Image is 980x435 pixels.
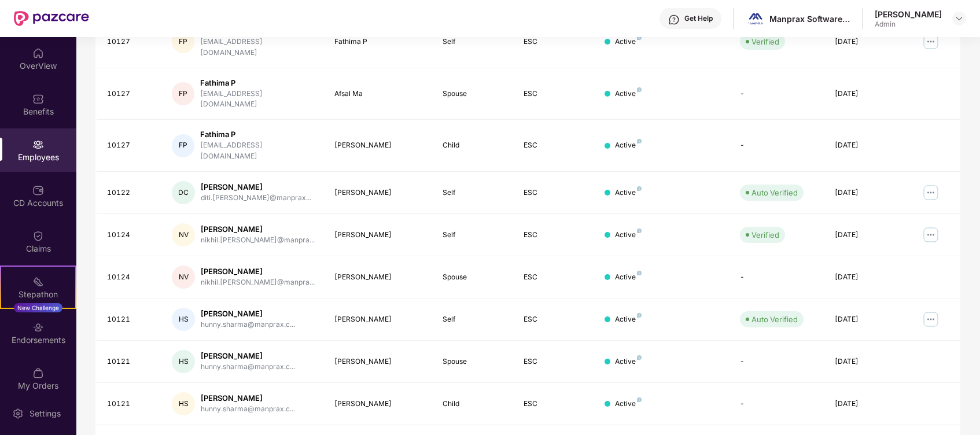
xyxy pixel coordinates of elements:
[443,187,505,198] div: Self
[835,230,897,241] div: [DATE]
[334,272,424,283] div: [PERSON_NAME]
[731,341,826,383] td: -
[443,356,505,367] div: Spouse
[107,89,154,99] div: 10127
[443,230,505,241] div: Self
[443,314,505,325] div: Self
[835,314,897,325] div: [DATE]
[334,230,424,241] div: [PERSON_NAME]
[172,392,195,415] div: HS
[201,193,311,204] div: diti.[PERSON_NAME]@manprax...
[615,89,642,99] div: Active
[200,89,316,110] div: [EMAIL_ADDRESS][DOMAIN_NAME]
[835,356,897,367] div: [DATE]
[615,272,642,283] div: Active
[201,277,315,288] div: nikhil.[PERSON_NAME]@manpra...
[835,187,897,198] div: [DATE]
[922,183,940,202] img: manageButton
[615,314,642,325] div: Active
[922,32,940,51] img: manageButton
[107,36,154,47] div: 10127
[107,140,154,151] div: 10127
[1,289,75,300] div: Stepathon
[747,10,764,27] img: mx%20logo%20(2).png
[443,89,505,99] div: Spouse
[200,78,316,89] div: Fathima P
[524,356,586,367] div: ESC
[637,313,642,318] img: svg+xml;base64,PHN2ZyB4bWxucz0iaHR0cDovL3d3dy53My5vcmcvMjAwMC9zdmciIHdpZHRoPSI4IiBoZWlnaHQ9IjgiIH...
[32,367,44,379] img: svg+xml;base64,PHN2ZyBpZD0iTXlfT3JkZXJzIiBkYXRhLW5hbWU9Ik15IE9yZGVycyIgeG1sbnM9Imh0dHA6Ly93d3cudz...
[32,322,44,333] img: svg+xml;base64,PHN2ZyBpZD0iRW5kb3JzZW1lbnRzIiB4bWxucz0iaHR0cDovL3d3dy53My5vcmcvMjAwMC9zdmciIHdpZH...
[172,181,195,204] div: DC
[334,140,424,151] div: [PERSON_NAME]
[201,404,295,415] div: hunny.sharma@manprax.c...
[751,187,798,198] div: Auto Verified
[615,356,642,367] div: Active
[922,226,940,244] img: manageButton
[200,140,316,162] div: [EMAIL_ADDRESS][DOMAIN_NAME]
[201,393,295,404] div: [PERSON_NAME]
[201,235,315,246] div: nikhil.[PERSON_NAME]@manpra...
[524,140,586,151] div: ESC
[201,266,315,277] div: [PERSON_NAME]
[524,314,586,325] div: ESC
[172,223,195,246] div: NV
[615,36,642,47] div: Active
[172,350,195,373] div: HS
[524,272,586,283] div: ESC
[334,356,424,367] div: [PERSON_NAME]
[835,36,897,47] div: [DATE]
[524,36,586,47] div: ESC
[443,36,505,47] div: Self
[637,355,642,360] img: svg+xml;base64,PHN2ZyB4bWxucz0iaHR0cDovL3d3dy53My5vcmcvMjAwMC9zdmciIHdpZHRoPSI4IiBoZWlnaHQ9IjgiIH...
[201,308,295,319] div: [PERSON_NAME]
[769,13,850,24] div: Manprax Software Llp
[955,14,964,23] img: svg+xml;base64,PHN2ZyBpZD0iRHJvcGRvd24tMzJ4MzIiIHhtbG5zPSJodHRwOi8vd3d3LnczLm9yZy8yMDAwL3N2ZyIgd2...
[26,408,64,419] div: Settings
[334,314,424,325] div: [PERSON_NAME]
[835,140,897,151] div: [DATE]
[32,139,44,150] img: svg+xml;base64,PHN2ZyBpZD0iRW1wbG95ZWVzIiB4bWxucz0iaHR0cDovL3d3dy53My5vcmcvMjAwMC9zdmciIHdpZHRoPS...
[637,228,642,233] img: svg+xml;base64,PHN2ZyB4bWxucz0iaHR0cDovL3d3dy53My5vcmcvMjAwMC9zdmciIHdpZHRoPSI4IiBoZWlnaHQ9IjgiIH...
[107,356,154,367] div: 10121
[32,47,44,59] img: svg+xml;base64,PHN2ZyBpZD0iSG9tZSIgeG1sbnM9Imh0dHA6Ly93d3cudzMub3JnLzIwMDAvc3ZnIiB3aWR0aD0iMjAiIG...
[835,272,897,283] div: [DATE]
[751,36,779,47] div: Verified
[201,182,311,193] div: [PERSON_NAME]
[14,303,62,312] div: New Challenge
[443,140,505,151] div: Child
[443,272,505,283] div: Spouse
[32,276,44,287] img: svg+xml;base64,PHN2ZyB4bWxucz0iaHR0cDovL3d3dy53My5vcmcvMjAwMC9zdmciIHdpZHRoPSIyMSIgaGVpZ2h0PSIyMC...
[637,35,642,40] img: svg+xml;base64,PHN2ZyB4bWxucz0iaHR0cDovL3d3dy53My5vcmcvMjAwMC9zdmciIHdpZHRoPSI4IiBoZWlnaHQ9IjgiIH...
[835,89,897,99] div: [DATE]
[14,11,89,26] img: New Pazcare Logo
[637,271,642,275] img: svg+xml;base64,PHN2ZyB4bWxucz0iaHR0cDovL3d3dy53My5vcmcvMjAwMC9zdmciIHdpZHRoPSI4IiBoZWlnaHQ9IjgiIH...
[922,310,940,329] img: manageButton
[615,187,642,198] div: Active
[201,319,295,330] div: hunny.sharma@manprax.c...
[637,397,642,402] img: svg+xml;base64,PHN2ZyB4bWxucz0iaHR0cDovL3d3dy53My5vcmcvMjAwMC9zdmciIHdpZHRoPSI4IiBoZWlnaHQ9IjgiIH...
[637,139,642,143] img: svg+xml;base64,PHN2ZyB4bWxucz0iaHR0cDovL3d3dy53My5vcmcvMjAwMC9zdmciIHdpZHRoPSI4IiBoZWlnaHQ9IjgiIH...
[731,383,826,425] td: -
[524,187,586,198] div: ESC
[107,230,154,241] div: 10124
[172,30,194,53] div: FP
[334,36,424,47] div: Fathima P
[334,399,424,410] div: [PERSON_NAME]
[875,9,942,20] div: [PERSON_NAME]
[201,351,295,362] div: [PERSON_NAME]
[172,82,194,105] div: FP
[835,399,897,410] div: [DATE]
[107,399,154,410] div: 10121
[637,186,642,191] img: svg+xml;base64,PHN2ZyB4bWxucz0iaHR0cDovL3d3dy53My5vcmcvMjAwMC9zdmciIHdpZHRoPSI4IiBoZWlnaHQ9IjgiIH...
[751,229,779,241] div: Verified
[201,362,295,373] div: hunny.sharma@manprax.c...
[107,272,154,283] div: 10124
[637,87,642,92] img: svg+xml;base64,PHN2ZyB4bWxucz0iaHR0cDovL3d3dy53My5vcmcvMjAwMC9zdmciIHdpZHRoPSI4IiBoZWlnaHQ9IjgiIH...
[615,399,642,410] div: Active
[200,129,316,140] div: Fathima P
[201,224,315,235] div: [PERSON_NAME]
[32,93,44,105] img: svg+xml;base64,PHN2ZyBpZD0iQmVuZWZpdHMiIHhtbG5zPSJodHRwOi8vd3d3LnczLm9yZy8yMDAwL3N2ZyIgd2lkdGg9Ij...
[668,14,680,25] img: svg+xml;base64,PHN2ZyBpZD0iSGVscC0zMngzMiIgeG1sbnM9Imh0dHA6Ly93d3cudzMub3JnLzIwMDAvc3ZnIiB3aWR0aD...
[32,230,44,242] img: svg+xml;base64,PHN2ZyBpZD0iQ2xhaW0iIHhtbG5zPSJodHRwOi8vd3d3LnczLm9yZy8yMDAwL3N2ZyIgd2lkdGg9IjIwIi...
